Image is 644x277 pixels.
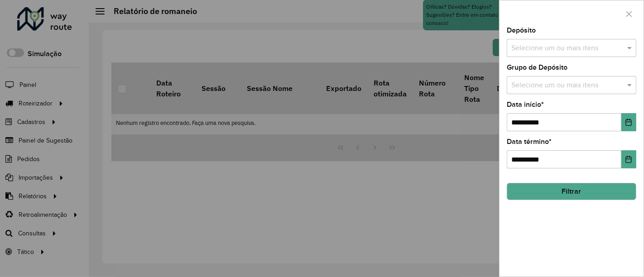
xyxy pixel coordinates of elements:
button: Choose Date [621,150,636,168]
label: Data início [507,99,544,110]
label: Depósito [507,25,536,36]
label: Data término [507,136,552,147]
button: Filtrar [507,183,636,200]
button: Choose Date [621,113,636,131]
label: Grupo de Depósito [507,62,567,73]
